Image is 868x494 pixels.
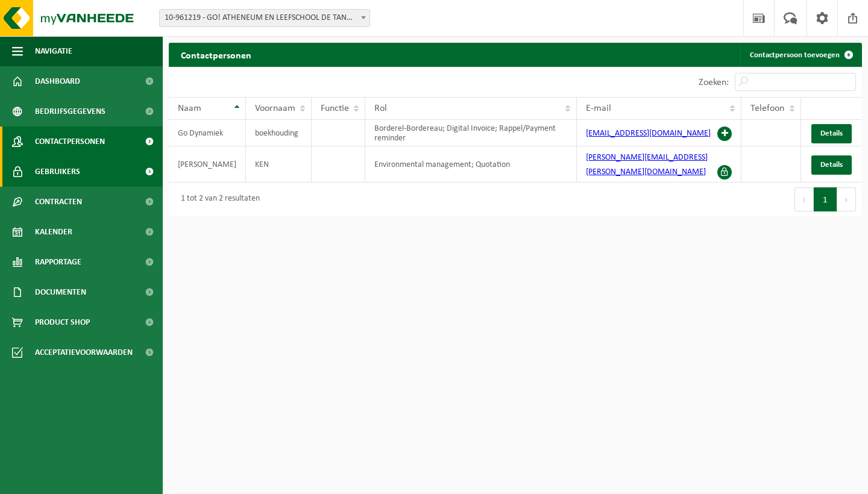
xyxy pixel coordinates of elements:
td: boekhouding [246,120,312,146]
span: Rol [374,104,387,113]
div: 1 tot 2 van 2 resultaten [175,189,260,210]
span: Dashboard [35,66,80,96]
td: Environmental management; Quotation [365,146,577,183]
label: Zoeken: [699,78,729,87]
a: [PERSON_NAME][EMAIL_ADDRESS][PERSON_NAME][DOMAIN_NAME] [586,153,708,177]
span: Functie [321,104,349,113]
span: 10-961219 - GO! ATHENEUM EN LEEFSCHOOL DE TANDEM - EEKLO [159,9,370,27]
span: 10-961219 - GO! ATHENEUM EN LEEFSCHOOL DE TANDEM - EEKLO [160,10,370,27]
td: KEN [246,146,312,183]
span: E-mail [586,104,611,113]
span: Voornaam [255,104,295,113]
span: Contactpersonen [35,127,105,157]
span: Telefoon [750,104,784,113]
span: Details [820,161,843,169]
span: Navigatie [35,36,72,66]
span: Naam [178,104,201,113]
span: Kalender [35,217,72,247]
h2: Contactpersonen [169,43,263,66]
td: Borderel-Bordereau; Digital Invoice; Rappel/Payment reminder [365,120,577,146]
button: Previous [794,187,814,211]
a: Details [811,155,852,175]
span: Rapportage [35,247,81,277]
a: [EMAIL_ADDRESS][DOMAIN_NAME] [586,129,711,138]
span: Documenten [35,277,86,307]
span: Gebruikers [35,157,80,187]
span: Bedrijfsgegevens [35,96,105,127]
button: Next [837,187,856,211]
span: Contracten [35,187,82,217]
span: Acceptatievoorwaarden [35,337,133,367]
a: Contactpersoon toevoegen [740,43,861,67]
td: [PERSON_NAME] [169,146,246,183]
button: 1 [814,187,837,211]
a: Details [811,124,852,143]
td: Go Dynamiek [169,120,246,146]
span: Product Shop [35,307,90,337]
span: Details [820,130,843,137]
